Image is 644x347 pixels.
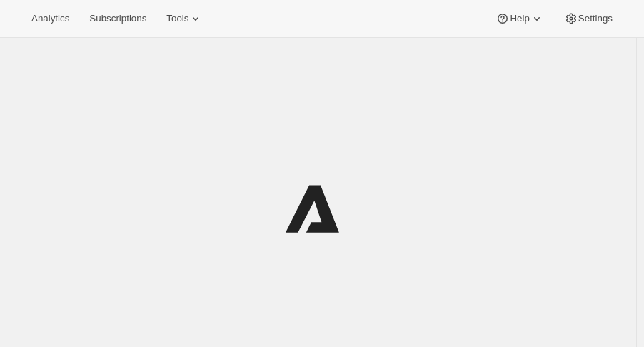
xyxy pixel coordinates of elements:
button: Subscriptions [81,9,155,29]
button: Analytics [23,9,78,29]
button: Tools [158,9,211,29]
span: Help [510,13,529,24]
span: Settings [578,13,613,24]
button: Help [487,9,552,29]
span: Subscriptions [89,13,146,24]
span: Analytics [31,13,69,24]
button: Settings [555,9,621,29]
span: Tools [166,13,188,24]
